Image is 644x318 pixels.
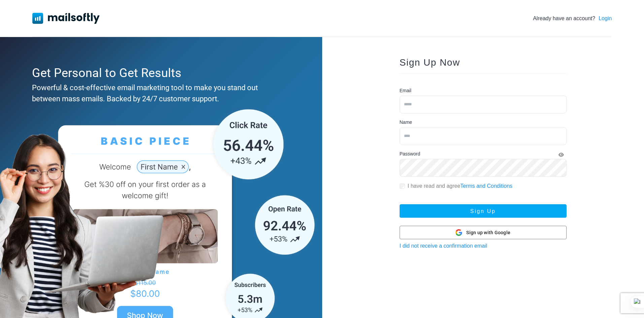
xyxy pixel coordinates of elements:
[400,243,487,249] a: I did not receive a confirmation email
[32,82,287,104] div: Powerful & cost-effective email marketing tool to make you stand out between mass emails. Backed ...
[460,183,512,189] a: Terms and Conditions
[32,64,287,82] div: Get Personal to Get Results
[400,204,567,218] button: Sign Up
[400,87,411,94] label: Email
[466,229,510,236] span: Sign up with Google
[400,57,460,68] span: Sign Up Now
[533,14,612,23] div: Already have an account?
[400,150,420,157] label: Password
[408,182,512,190] label: I have read and agree
[400,119,412,126] label: Name
[32,13,100,24] img: Mailsoftly
[400,226,567,239] button: Sign up with Google
[599,14,612,23] a: Login
[558,152,564,157] i: Show Password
